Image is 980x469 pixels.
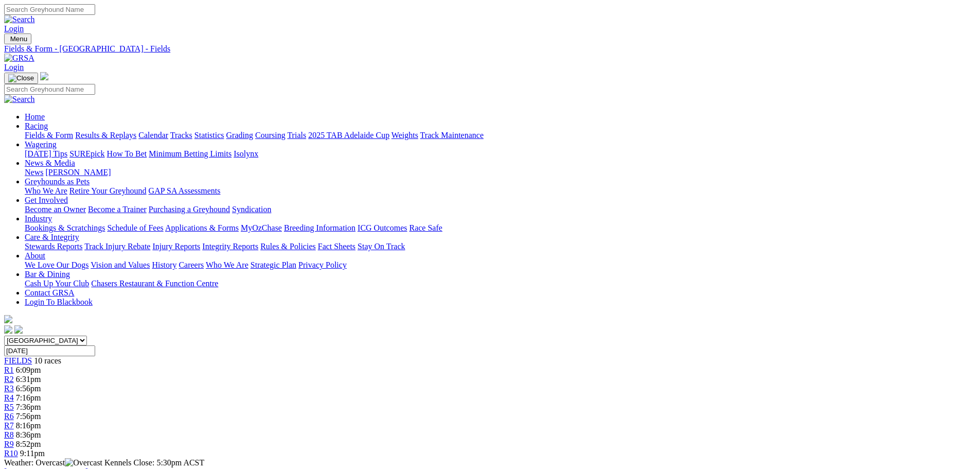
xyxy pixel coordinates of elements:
a: Contact GRSA [25,288,74,297]
a: Coursing [255,131,286,140]
div: Racing [25,131,976,140]
a: FIELDS [4,356,32,365]
a: We Love Our Dogs [25,260,88,269]
a: Weights [391,131,418,140]
a: R9 [4,440,14,448]
a: Breeding Information [284,223,355,232]
a: R1 [4,366,14,374]
a: [PERSON_NAME] [45,168,111,177]
a: Who We Are [25,186,67,195]
a: Rules & Policies [260,242,316,251]
a: Grading [226,131,253,140]
a: Injury Reports [152,242,200,251]
div: News & Media [25,168,976,177]
a: R10 [4,449,18,458]
a: Greyhounds as Pets [25,177,90,186]
a: GAP SA Assessments [149,186,221,195]
img: Search [4,95,35,104]
a: Trials [287,131,306,140]
div: About [25,260,976,270]
div: Greyhounds as Pets [25,186,976,196]
div: Bar & Dining [25,279,976,288]
a: Vision and Values [91,260,150,269]
span: R6 [4,412,14,421]
a: Race Safe [409,223,442,232]
a: Purchasing a Greyhound [149,205,230,214]
a: Minimum Betting Limits [149,149,231,158]
a: Get Involved [25,196,68,204]
a: Retire Your Greyhound [69,186,147,195]
div: Industry [25,223,976,233]
a: Who We Are [206,260,248,269]
img: Overcast [65,458,102,467]
a: News & Media [25,159,75,167]
input: Search [4,4,95,15]
a: About [25,251,45,260]
a: MyOzChase [241,223,282,232]
a: Login To Blackbook [25,298,93,306]
a: Bar & Dining [25,270,70,279]
a: Login [4,24,24,33]
input: Search [4,84,95,95]
a: Track Maintenance [420,131,484,140]
span: 7:36pm [16,403,41,411]
a: Home [25,112,45,121]
img: Search [4,15,35,24]
img: logo-grsa-white.png [40,72,48,80]
a: Careers [179,260,204,269]
div: Care & Integrity [25,242,976,251]
span: 7:16pm [16,393,41,402]
a: Integrity Reports [202,242,258,251]
img: twitter.svg [14,325,23,334]
a: [DATE] Tips [25,149,67,158]
img: facebook.svg [4,325,12,334]
span: 7:56pm [16,412,41,421]
a: R4 [4,393,14,402]
span: 6:31pm [16,375,41,384]
span: R5 [4,403,14,411]
button: Toggle navigation [4,33,31,44]
a: Fields & Form [25,131,73,140]
a: Results & Replays [75,131,136,140]
a: Fact Sheets [318,242,355,251]
span: Weather: Overcast [4,458,104,467]
img: GRSA [4,54,34,63]
a: Strategic Plan [251,260,296,269]
a: Fields & Form - [GEOGRAPHIC_DATA] - Fields [4,44,976,54]
a: Schedule of Fees [107,223,163,232]
a: Industry [25,214,52,223]
a: Become an Owner [25,205,86,214]
a: Isolynx [234,149,258,158]
span: Menu [10,35,27,43]
a: Privacy Policy [298,260,347,269]
span: 6:56pm [16,384,41,393]
a: R7 [4,421,14,430]
a: News [25,168,43,177]
img: Close [8,74,34,82]
a: Stay On Track [358,242,405,251]
a: Applications & Forms [165,223,239,232]
a: How To Bet [107,149,147,158]
a: ICG Outcomes [358,223,407,232]
a: Care & Integrity [25,233,79,241]
a: Bookings & Scratchings [25,223,105,232]
a: Statistics [194,131,224,140]
a: Tracks [170,131,192,140]
a: Track Injury Rebate [84,242,150,251]
a: SUREpick [69,149,104,158]
button: Toggle navigation [4,73,38,84]
a: Racing [25,121,48,130]
a: R3 [4,384,14,393]
a: R8 [4,430,14,439]
div: Wagering [25,149,976,159]
div: Get Involved [25,205,976,214]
